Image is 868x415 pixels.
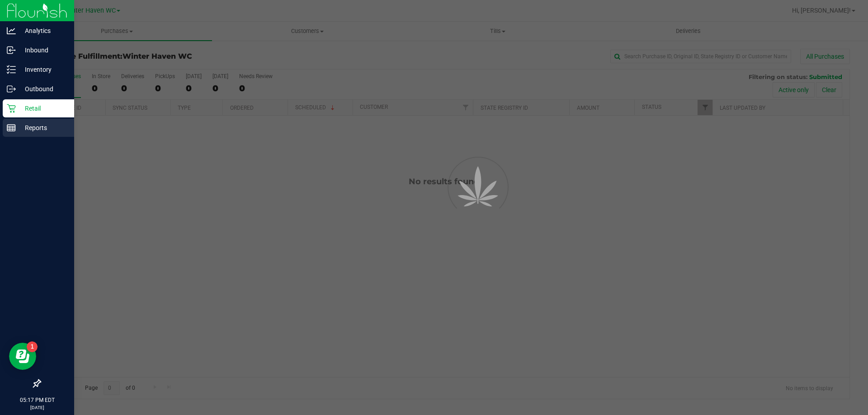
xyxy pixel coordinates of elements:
[16,25,70,36] p: Analytics
[4,396,70,404] p: 05:17 PM EDT
[16,84,70,94] p: Outbound
[7,123,16,132] inline-svg: Reports
[7,104,16,113] inline-svg: Retail
[9,343,36,370] iframe: Resource center
[7,65,16,74] inline-svg: Inventory
[4,404,70,411] p: [DATE]
[16,45,70,56] p: Inbound
[7,84,16,93] inline-svg: Outbound
[16,122,70,133] p: Reports
[7,46,16,55] inline-svg: Inbound
[27,341,38,352] iframe: Resource center unread badge
[7,26,16,35] inline-svg: Analytics
[16,64,70,75] p: Inventory
[16,103,70,114] p: Retail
